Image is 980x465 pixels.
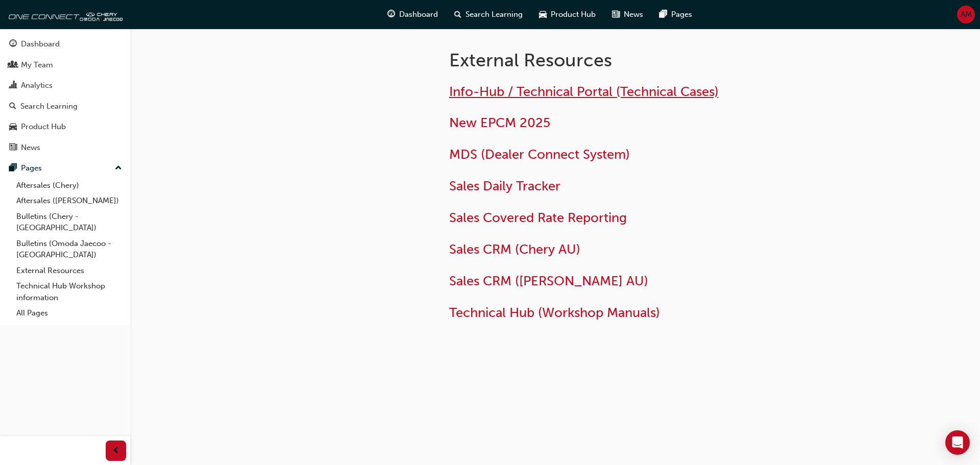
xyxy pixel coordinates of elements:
[12,209,126,236] a: Bulletins (Chery - [GEOGRAPHIC_DATA])
[379,4,446,25] a: guage-iconDashboard
[671,9,692,20] span: Pages
[21,80,53,91] div: Analytics
[21,121,66,133] div: Product Hub
[449,305,660,321] a: Technical Hub (Workshop Manuals)
[4,138,126,157] a: News
[449,273,648,289] a: Sales CRM ([PERSON_NAME] AU)
[21,162,42,174] div: Pages
[4,159,126,178] button: Pages
[449,49,784,71] h1: External Resources
[20,101,78,112] div: Search Learning
[9,143,17,153] span: news-icon
[112,445,120,457] span: prev-icon
[12,178,126,193] a: Aftersales (Chery)
[531,4,604,25] a: car-iconProduct Hub
[945,430,970,455] div: Open Intercom Messenger
[449,210,627,226] a: Sales Covered Rate Reporting
[465,9,523,20] span: Search Learning
[604,4,651,25] a: news-iconNews
[21,142,40,154] div: News
[387,8,395,21] span: guage-icon
[399,9,438,20] span: Dashboard
[5,4,122,25] img: oneconnect
[961,9,972,20] span: AM
[449,241,580,257] a: Sales CRM (Chery AU)
[4,56,126,75] a: My Team
[4,76,126,95] a: Analytics
[21,38,60,50] div: Dashboard
[539,8,547,21] span: car-icon
[449,146,630,162] a: MDS (Dealer Connect System)
[4,35,126,54] a: Dashboard
[624,9,643,20] span: News
[449,84,719,100] a: Info-Hub / Technical Portal (Technical Cases)
[454,8,461,21] span: search-icon
[9,102,16,111] span: search-icon
[21,59,53,71] div: My Team
[12,236,126,263] a: Bulletins (Omoda Jaecoo - [GEOGRAPHIC_DATA])
[9,81,17,90] span: chart-icon
[449,115,550,131] a: New EPCM 2025
[957,6,975,23] button: AM
[12,263,126,279] a: External Resources
[4,117,126,136] a: Product Hub
[9,40,17,49] span: guage-icon
[12,193,126,209] a: Aftersales ([PERSON_NAME])
[12,278,126,305] a: Technical Hub Workshop information
[612,8,620,21] span: news-icon
[4,33,126,159] button: DashboardMy TeamAnalyticsSearch LearningProduct HubNews
[659,8,667,21] span: pages-icon
[12,305,126,321] a: All Pages
[9,123,17,132] span: car-icon
[9,164,17,173] span: pages-icon
[551,9,596,20] span: Product Hub
[651,4,700,25] a: pages-iconPages
[449,178,560,194] a: Sales Daily Tracker
[4,97,126,116] a: Search Learning
[9,61,17,70] span: people-icon
[115,162,122,175] span: up-icon
[446,4,531,25] a: search-iconSearch Learning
